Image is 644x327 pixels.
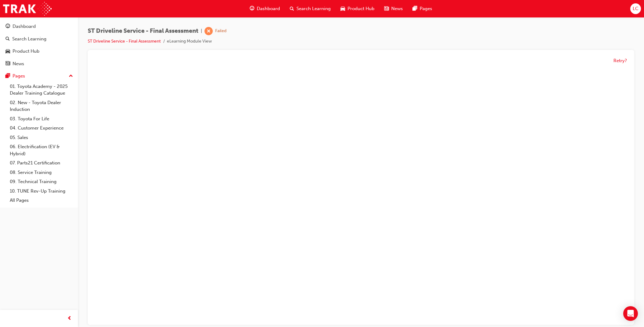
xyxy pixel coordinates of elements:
[167,38,212,45] li: eLearning Module View
[290,5,294,13] span: search-icon
[2,70,75,82] button: Pages
[6,24,10,29] span: guage-icon
[7,98,75,114] a: 02. New - Toyota Dealer Induction
[420,5,432,12] span: Pages
[204,27,213,35] span: learningRecordVerb_FAIL-icon
[6,49,10,54] span: car-icon
[2,21,75,32] a: Dashboard
[201,28,202,35] span: |
[6,61,10,67] span: news-icon
[13,73,25,80] div: Pages
[384,5,389,13] span: news-icon
[13,48,39,55] div: Product Hub
[215,28,226,34] div: Failed
[379,2,408,15] a: news-iconNews
[285,2,336,15] a: search-iconSearch Learning
[613,57,627,64] button: Retry?
[7,186,75,196] a: 10. TUNE Rev-Up Training
[6,73,10,79] span: pages-icon
[7,168,75,177] a: 08. Service Training
[7,142,75,158] a: 06. Electrification (EV & Hybrid)
[7,196,75,205] a: All Pages
[7,114,75,124] a: 03. Toyota For Life
[13,23,36,30] div: Dashboard
[2,20,75,70] button: DashboardSearch LearningProduct HubNews
[88,39,161,44] a: ST Driveline Service - Final Assessment
[413,5,417,13] span: pages-icon
[88,28,198,35] span: ST Driveline Service - Final Assessment
[408,2,437,15] a: pages-iconPages
[7,158,75,168] a: 07. Parts21 Certification
[630,3,641,14] button: LC
[257,5,280,12] span: Dashboard
[623,306,638,321] div: Open Intercom Messenger
[7,123,75,133] a: 04. Customer Experience
[12,36,46,43] div: Search Learning
[13,60,24,67] div: News
[245,2,285,15] a: guage-iconDashboard
[6,36,10,42] span: search-icon
[391,5,403,12] span: News
[7,82,75,98] a: 01. Toyota Academy - 2025 Dealer Training Catalogue
[336,2,379,15] a: car-iconProduct Hub
[67,315,72,322] span: prev-icon
[250,5,254,13] span: guage-icon
[3,2,52,16] img: Trak
[7,177,75,186] a: 09. Technical Training
[348,5,374,12] span: Product Hub
[340,5,345,13] span: car-icon
[296,5,331,12] span: Search Learning
[2,58,75,70] a: News
[2,33,75,45] a: Search Learning
[7,133,75,142] a: 05. Sales
[633,5,638,12] span: LC
[2,46,75,57] a: Product Hub
[69,72,73,80] span: up-icon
